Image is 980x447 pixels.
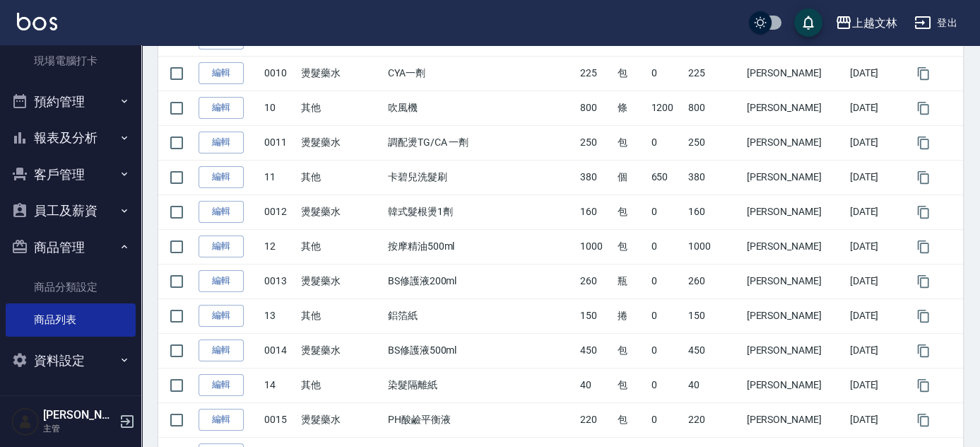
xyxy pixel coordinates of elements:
[647,264,684,298] td: 0
[743,298,846,333] td: [PERSON_NAME]
[199,97,244,119] a: 編輯
[199,339,244,361] a: 編輯
[685,402,743,437] td: 220
[297,402,384,437] td: 燙髮藥水
[384,56,577,91] td: CYA一劑
[846,229,905,264] td: [DATE]
[577,56,613,91] td: 225
[199,166,244,188] a: 編輯
[614,229,648,264] td: 包
[743,402,846,437] td: [PERSON_NAME]
[297,229,384,264] td: 其他
[614,402,648,437] td: 包
[743,56,846,91] td: [PERSON_NAME]
[261,264,297,298] td: 0013
[647,91,684,125] td: 1200
[852,14,897,32] div: 上越文林
[261,56,297,91] td: 0010
[17,13,57,30] img: Logo
[577,195,613,229] td: 160
[261,333,297,368] td: 0014
[384,333,577,368] td: BS修護液500ml
[577,125,613,160] td: 250
[577,368,613,402] td: 40
[614,91,648,125] td: 條
[743,333,846,368] td: [PERSON_NAME]
[384,264,577,298] td: BS修護液200ml
[846,402,905,437] td: [DATE]
[743,91,846,125] td: [PERSON_NAME]
[846,333,905,368] td: [DATE]
[261,229,297,264] td: 12
[577,298,613,333] td: 150
[614,264,648,298] td: 瓶
[384,195,577,229] td: 韓式髮根燙1劑
[11,407,40,436] img: Person
[6,156,136,193] button: 客戶管理
[297,56,384,91] td: 燙髮藥水
[261,125,297,160] td: 0011
[384,229,577,264] td: 按摩精油500ml
[6,303,136,336] a: 商品列表
[384,160,577,195] td: 卡碧兒洗髮刷
[384,368,577,402] td: 染髮隔離紙
[43,408,115,422] h5: [PERSON_NAME]
[614,298,648,333] td: 捲
[261,298,297,333] td: 13
[846,160,905,195] td: [DATE]
[6,342,136,379] button: 資料設定
[261,91,297,125] td: 10
[614,125,648,160] td: 包
[261,160,297,195] td: 11
[647,298,684,333] td: 0
[577,160,613,195] td: 380
[614,368,648,402] td: 包
[846,298,905,333] td: [DATE]
[647,125,684,160] td: 0
[297,195,384,229] td: 燙髮藥水
[685,333,743,368] td: 450
[261,368,297,402] td: 14
[685,195,743,229] td: 160
[647,402,684,437] td: 0
[685,298,743,333] td: 150
[743,264,846,298] td: [PERSON_NAME]
[199,270,244,292] a: 編輯
[647,160,684,195] td: 650
[577,229,613,264] td: 1000
[685,368,743,402] td: 40
[6,83,136,120] button: 預約管理
[199,236,244,257] a: 編輯
[846,91,905,125] td: [DATE]
[614,195,648,229] td: 包
[577,402,613,437] td: 220
[614,333,648,368] td: 包
[647,368,684,402] td: 0
[199,201,244,223] a: 編輯
[384,125,577,160] td: 調配燙TG/CA 一劑
[909,10,963,36] button: 登出
[577,91,613,125] td: 800
[6,45,136,77] a: 現場電腦打卡
[647,229,684,264] td: 0
[743,368,846,402] td: [PERSON_NAME]
[199,374,244,396] a: 編輯
[577,333,613,368] td: 450
[384,91,577,125] td: 吹風機
[685,125,743,160] td: 250
[297,264,384,298] td: 燙髮藥水
[846,264,905,298] td: [DATE]
[743,195,846,229] td: [PERSON_NAME]
[685,56,743,91] td: 225
[794,8,822,37] button: save
[384,298,577,333] td: 鋁箔紙
[297,368,384,402] td: 其他
[830,8,903,37] button: 上越文林
[6,271,136,303] a: 商品分類設定
[577,264,613,298] td: 260
[647,195,684,229] td: 0
[846,125,905,160] td: [DATE]
[43,422,115,435] p: 主管
[297,298,384,333] td: 其他
[647,333,684,368] td: 0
